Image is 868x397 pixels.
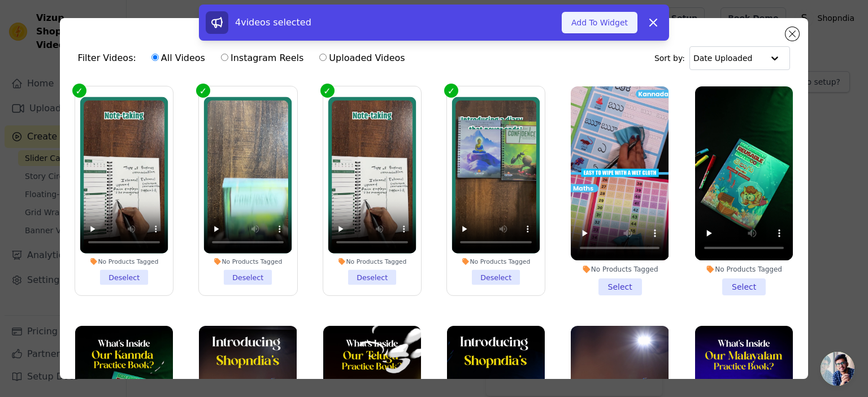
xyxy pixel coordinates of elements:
[821,352,854,386] div: Open chat
[695,265,793,274] div: No Products Tagged
[319,51,405,66] label: Uploaded Videos
[78,45,411,71] div: Filter Videos:
[452,258,540,265] div: No Products Tagged
[328,258,416,265] div: No Products Tagged
[151,51,206,66] label: All Videos
[204,258,292,265] div: No Products Tagged
[571,265,669,274] div: No Products Tagged
[235,17,311,28] span: 4 videos selected
[654,46,791,70] div: Sort by:
[562,12,637,33] button: Add To Widget
[80,258,168,265] div: No Products Tagged
[220,51,304,66] label: Instagram Reels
